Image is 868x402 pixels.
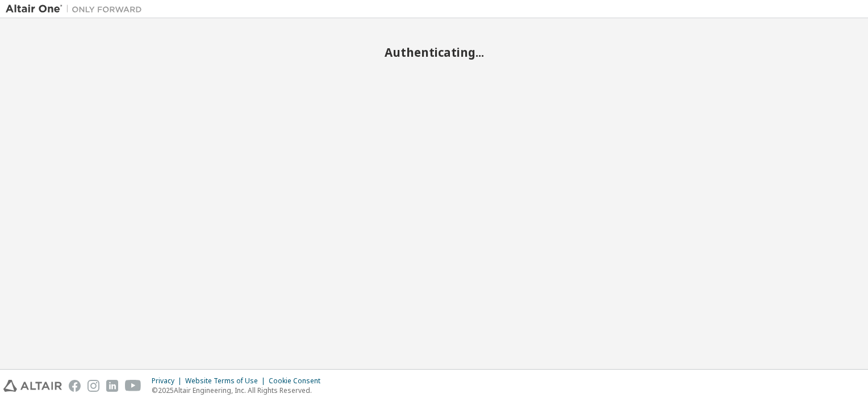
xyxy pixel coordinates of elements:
[269,376,327,386] div: Cookie Consent
[185,376,269,386] div: Website Terms of Use
[106,380,118,392] img: linkedin.svg
[152,386,327,395] p: © 2025 Altair Engineering, Inc. All Rights Reserved.
[87,380,99,392] img: instagram.svg
[125,380,141,392] img: youtube.svg
[3,380,62,392] img: altair_logo.svg
[6,3,148,15] img: Altair One
[69,380,81,392] img: facebook.svg
[152,376,185,386] div: Privacy
[6,45,862,60] h2: Authenticating...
